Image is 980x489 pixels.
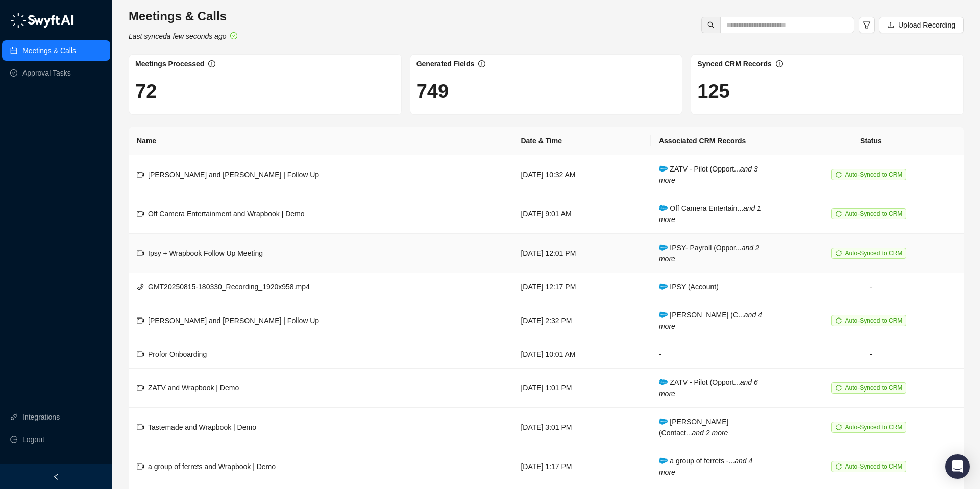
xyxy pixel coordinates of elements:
[137,250,144,257] span: video-camera
[898,19,955,31] span: Upload Recording
[512,127,651,155] th: Date & Time
[778,273,964,301] td: -
[659,165,758,184] i: and 3 more
[53,473,60,480] span: left
[836,172,842,178] span: sync
[659,204,761,224] span: Off Camera Entertain...
[129,32,226,40] i: Last synced a few seconds ago
[22,429,44,450] span: Logout
[659,243,759,263] i: and 2 more
[836,385,842,391] span: sync
[135,80,395,103] h1: 72
[208,60,215,67] span: info-circle
[148,249,263,257] span: Ipsy + Wrapbook Follow Up Meeting
[148,384,239,392] span: ZATV and Wrapbook | Demo
[845,210,903,217] span: Auto-Synced to CRM
[129,8,237,25] h3: Meetings & Calls
[659,311,762,330] i: and 4 more
[512,194,651,234] td: [DATE] 9:01 AM
[845,250,903,257] span: Auto-Synced to CRM
[137,283,144,290] span: phone
[478,60,485,67] span: info-circle
[659,418,729,437] span: [PERSON_NAME] (Contact...
[230,32,237,39] span: check-circle
[659,311,762,330] span: [PERSON_NAME] (C...
[659,457,752,476] i: and 4 more
[659,378,758,398] span: ZATV - Pilot (Opport...
[416,80,676,103] h1: 749
[10,13,74,28] img: logo-05li4sbe.png
[22,407,60,427] a: Integrations
[137,351,144,358] span: video-camera
[845,171,903,178] span: Auto-Synced to CRM
[148,170,319,179] span: [PERSON_NAME] and [PERSON_NAME] | Follow Up
[512,340,651,369] td: [DATE] 10:01 AM
[697,80,957,103] h1: 125
[776,60,783,67] span: info-circle
[148,423,256,431] span: Tastemade and Wrapbook | Demo
[148,210,305,218] span: Off Camera Entertainment and Wrapbook | Demo
[845,317,903,324] span: Auto-Synced to CRM
[651,340,778,369] td: -
[845,424,903,431] span: Auto-Synced to CRM
[129,127,512,155] th: Name
[512,447,651,486] td: [DATE] 1:17 PM
[836,250,842,256] span: sync
[697,60,771,68] span: Synced CRM Records
[692,429,728,437] i: and 2 more
[659,378,758,398] i: and 6 more
[836,424,842,430] span: sync
[512,234,651,273] td: [DATE] 12:01 PM
[836,463,842,470] span: sync
[778,127,964,155] th: Status
[845,384,903,392] span: Auto-Synced to CRM
[512,301,651,340] td: [DATE] 2:32 PM
[148,316,319,325] span: [PERSON_NAME] and [PERSON_NAME] | Follow Up
[148,350,207,358] span: Profor Onboarding
[512,273,651,301] td: [DATE] 12:17 PM
[945,454,970,479] div: Open Intercom Messenger
[863,21,871,29] span: filter
[137,424,144,431] span: video-camera
[22,63,71,83] a: Approval Tasks
[512,155,651,194] td: [DATE] 10:32 AM
[137,384,144,392] span: video-camera
[887,21,894,29] span: upload
[659,204,761,224] i: and 1 more
[137,210,144,217] span: video-camera
[707,21,715,29] span: search
[137,463,144,470] span: video-camera
[651,127,778,155] th: Associated CRM Records
[659,243,759,263] span: IPSY- Payroll (Oppor...
[845,463,903,470] span: Auto-Synced to CRM
[512,408,651,447] td: [DATE] 3:01 PM
[836,211,842,217] span: sync
[836,317,842,324] span: sync
[148,283,310,291] span: GMT20250815-180330_Recording_1920x958.mp4
[135,60,204,68] span: Meetings Processed
[778,340,964,369] td: -
[137,317,144,324] span: video-camera
[148,462,276,471] span: a group of ferrets and Wrapbook | Demo
[659,283,719,291] span: IPSY (Account)
[22,40,76,61] a: Meetings & Calls
[137,171,144,178] span: video-camera
[416,60,475,68] span: Generated Fields
[659,165,758,184] span: ZATV - Pilot (Opport...
[659,457,752,476] span: a group of ferrets -...
[879,17,964,33] button: Upload Recording
[512,369,651,408] td: [DATE] 1:01 PM
[10,436,17,443] span: logout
